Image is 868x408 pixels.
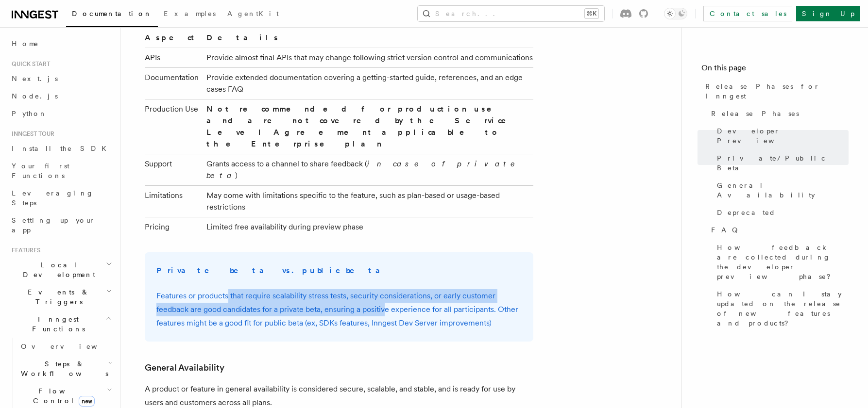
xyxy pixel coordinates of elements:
[717,289,849,328] span: How can I stay updated on the release of new features and products?
[418,6,604,21] button: Search...⌘K
[8,70,114,87] a: Next.js
[12,189,94,207] span: Leveraging Steps
[17,355,114,382] button: Steps & Workflows
[203,32,533,48] th: Details
[705,82,849,101] span: Release Phases for Inngest
[227,10,279,17] span: AgentKit
[145,48,203,67] td: APIs
[17,338,114,355] a: Overview
[717,126,849,146] span: Developer Preview
[707,105,849,122] a: Release Phases
[8,184,114,212] a: Leveraging Steps
[717,153,849,173] span: Private/Public Beta
[17,359,108,378] span: Steps & Workflows
[713,177,849,204] a: General Availability
[145,185,203,217] td: Limitations
[21,343,121,350] span: Overview
[12,216,95,234] span: Setting up your app
[8,260,106,279] span: Local Development
[8,130,54,138] span: Inngest tour
[158,3,221,26] a: Examples
[8,310,114,338] button: Inngest Functions
[796,6,860,21] a: Sign Up
[8,87,114,105] a: Node.js
[8,212,114,239] a: Setting up your app
[12,162,69,180] span: Your first Functions
[713,122,849,149] a: Developer Preview
[701,78,849,105] a: Release Phases for Inngest
[703,6,792,21] a: Contact sales
[221,3,285,26] a: AgentKit
[711,225,743,235] span: FAQ
[12,39,39,49] span: Home
[701,62,849,78] h4: On this page
[203,67,533,99] td: Provide extended documentation covering a getting-started guide, references, and an edge cases FAQ
[145,361,224,375] a: General Availability
[12,75,58,82] span: Next.js
[203,48,533,67] td: Provide almost final APIs that may change following strict version control and communications
[585,9,598,18] kbd: ⌘K
[203,154,533,185] td: Grants access to a channel to share feedback ( )
[8,140,114,157] a: Install the SDK
[713,204,849,221] a: Deprecated
[145,32,203,48] th: Aspect
[8,246,40,254] span: Features
[707,221,849,239] a: FAQ
[711,109,799,118] span: Release Phases
[66,3,158,27] a: Documentation
[8,157,114,184] a: Your first Functions
[717,180,849,200] span: General Availability
[8,256,114,283] button: Local Development
[79,396,95,407] span: new
[203,217,533,237] td: Limited free availability during preview phase
[156,266,391,275] strong: Private beta vs. public beta
[12,145,112,152] span: Install the SDK
[203,185,533,217] td: May come with limitations specific to the feature, such as plan-based or usage-based restrictions
[8,35,114,52] a: Home
[145,99,203,154] td: Production Use
[145,154,203,185] td: Support
[145,217,203,237] td: Pricing
[206,104,520,148] strong: Not recommended for production use and are not covered by the Service Level Agreement applicable ...
[717,243,849,281] span: How feedback are collected during the developer preview phase?
[713,149,849,177] a: Private/Public Beta
[8,314,105,334] span: Inngest Functions
[713,239,849,285] a: How feedback are collected during the developer preview phase?
[164,10,216,17] span: Examples
[12,92,58,100] span: Node.js
[8,105,114,122] a: Python
[206,159,520,180] em: in case of private beta
[8,287,106,307] span: Events & Triggers
[12,110,47,117] span: Python
[713,285,849,332] a: How can I stay updated on the release of new features and products?
[664,8,687,19] button: Toggle dark mode
[8,283,114,310] button: Events & Triggers
[145,67,203,99] td: Documentation
[8,60,50,68] span: Quick start
[717,208,776,217] span: Deprecated
[17,386,107,406] span: Flow Control
[156,289,522,330] p: Features or products that require scalability stress tests, security considerations, or early cus...
[72,10,152,17] span: Documentation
